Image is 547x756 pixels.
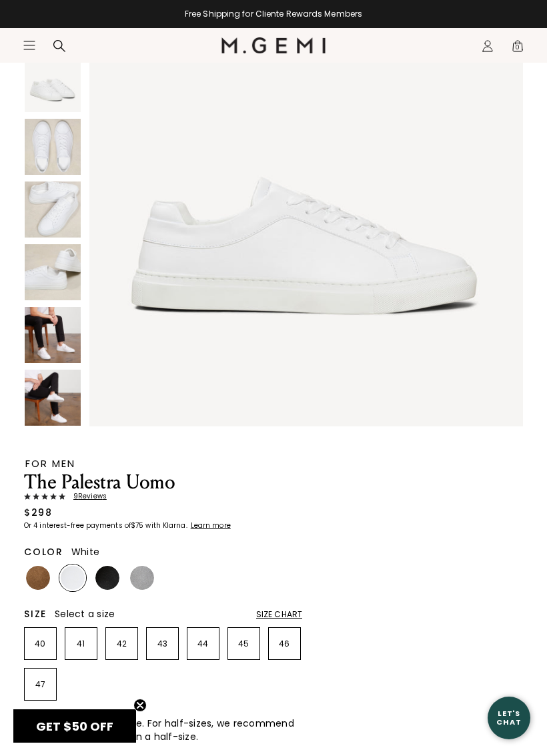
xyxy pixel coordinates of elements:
p: 45 [228,639,259,649]
span: White [71,545,99,558]
p: 46 [269,639,300,649]
klarna-placement-style-cta: Learn more [191,520,231,530]
button: Open site menu [23,39,36,52]
span: Select a size [55,607,115,621]
h2: Size [24,609,47,619]
p: 47 [25,679,56,690]
klarna-placement-style-amount: $75 [131,520,143,530]
klarna-placement-style-body: with Klarna [145,520,189,530]
span: 9 Review s [65,492,107,500]
a: 9Reviews [24,492,302,500]
p: 42 [106,639,137,649]
img: White [61,566,85,590]
span: True to size. For half-sizes, we recommend going down a half-size. [86,717,302,743]
p: 41 [65,639,97,649]
a: Learn more [189,522,231,530]
div: FOR MEN [25,458,302,468]
span: 0 [511,42,524,55]
img: The Palestra Uomo [25,119,81,175]
p: 44 [187,639,219,649]
img: The Palestra Uomo [25,370,81,426]
h1: The Palestra Uomo [24,472,302,492]
img: The Palestra Uomo [25,307,81,363]
span: GET $50 OFF [36,718,113,735]
img: Black [95,566,119,590]
h2: Color [24,546,63,557]
img: The Palestra Uomo [25,244,81,300]
img: Tan [26,566,50,590]
img: M.Gemi [221,37,326,53]
p: 40 [25,639,56,649]
div: Size Chart [256,609,302,620]
button: Close teaser [133,699,147,712]
div: $298 [24,506,52,519]
img: Gray [130,566,154,590]
div: Let's Chat [488,709,530,726]
p: 43 [147,639,178,649]
div: GET $50 OFFClose teaser [13,709,136,743]
img: The Palestra Uomo [25,181,81,238]
klarna-placement-style-body: Or 4 interest-free payments of [24,520,131,530]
